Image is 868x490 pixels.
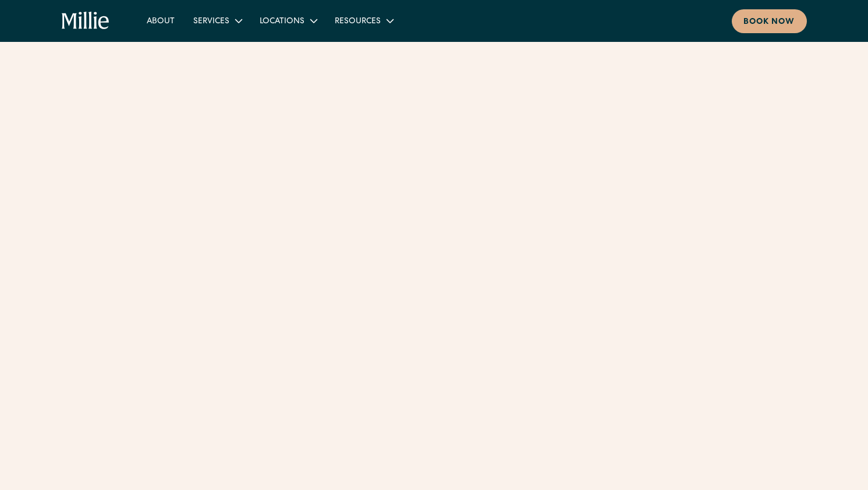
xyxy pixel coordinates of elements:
[250,11,325,30] div: Locations
[335,16,381,28] div: Resources
[743,16,795,29] div: Book now
[260,16,304,28] div: Locations
[193,16,229,28] div: Services
[62,12,110,30] a: home
[325,11,402,30] div: Resources
[184,11,250,30] div: Services
[732,9,807,33] a: Book now
[137,11,184,30] a: About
